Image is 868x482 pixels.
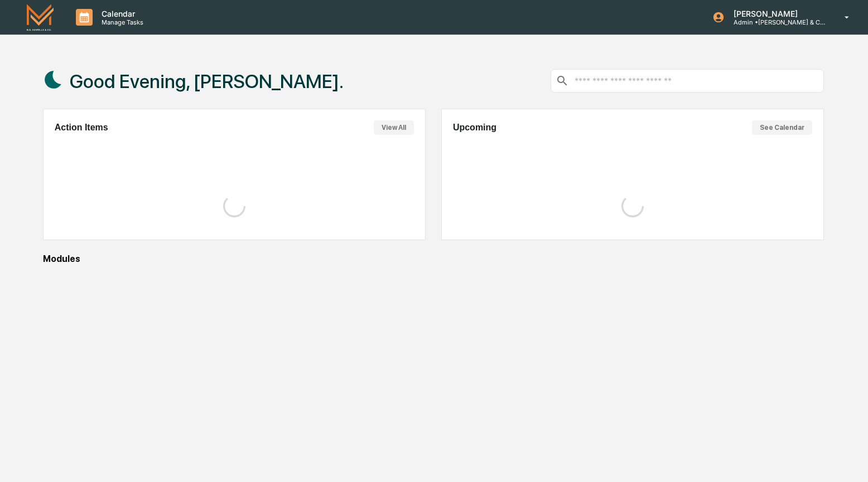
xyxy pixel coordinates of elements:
[453,123,496,133] h2: Upcoming
[374,120,414,135] button: View All
[725,18,828,26] p: Admin • [PERSON_NAME] & Co. - BD
[752,120,812,135] button: See Calendar
[725,9,828,18] p: [PERSON_NAME]
[27,4,54,30] img: logo
[93,18,149,26] p: Manage Tasks
[70,70,344,92] h1: Good Evening, [PERSON_NAME].
[43,254,824,264] div: Modules
[55,123,108,133] h2: Action Items
[93,9,149,18] p: Calendar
